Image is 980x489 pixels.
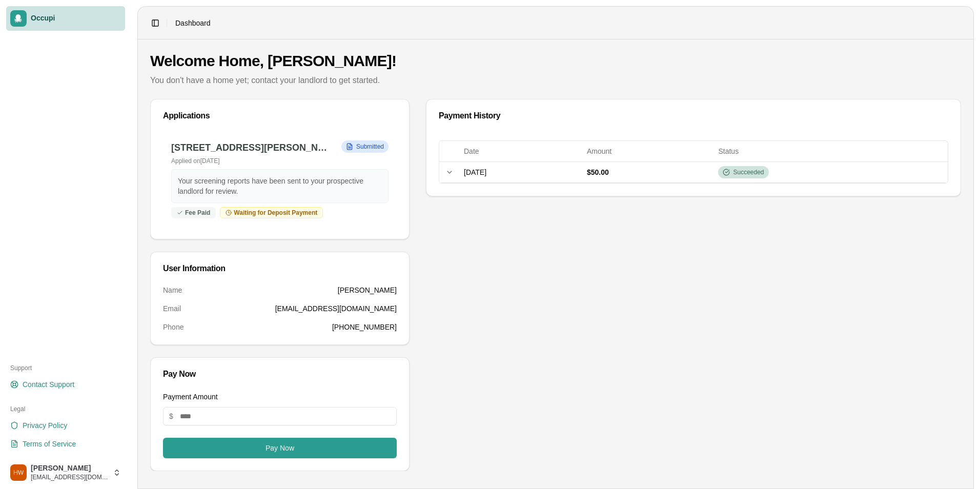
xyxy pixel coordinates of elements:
p: Your screening reports have been sent to your prospective landlord for review. [178,176,382,196]
div: Applications [163,112,397,120]
dt: Phone [163,322,183,332]
span: Submitted [356,142,384,151]
p: You don't have a home yet; contact your landlord to get started. [150,74,961,87]
dd: [PERSON_NAME] [338,285,397,295]
dd: [PHONE_NUMBER] [332,322,397,332]
dt: Email [163,303,181,314]
label: Payment Amount [163,393,218,401]
a: Terms of Service [6,436,125,452]
div: Pay Now [163,370,397,378]
a: Privacy Policy [6,417,125,434]
span: Dashboard [175,18,211,28]
div: Support [6,360,125,376]
h1: Welcome Home, [PERSON_NAME]! [150,52,961,70]
div: Payment History [439,112,948,120]
img: Hettie Winn [10,464,27,481]
span: Privacy Policy [23,420,67,431]
span: $ [169,411,173,421]
th: Status [714,141,948,161]
button: Hettie Winn[PERSON_NAME][EMAIL_ADDRESS][DOMAIN_NAME] [6,460,125,485]
div: Waiting for Deposit Payment [220,207,323,218]
span: Succeeded [733,168,764,176]
div: Legal [6,401,125,417]
th: Amount [583,141,714,161]
a: Occupi [6,6,125,31]
nav: breadcrumb [175,18,211,28]
span: Contact Support [23,379,74,390]
div: Fee Paid [171,207,216,218]
dt: Name [163,285,182,295]
span: [EMAIL_ADDRESS][DOMAIN_NAME] [31,473,109,481]
span: Occupi [31,14,121,23]
button: Pay Now [163,438,397,458]
span: [PERSON_NAME] [31,464,109,473]
dd: [EMAIL_ADDRESS][DOMAIN_NAME] [275,303,397,314]
span: $50.00 [587,168,609,176]
th: Date [460,141,583,161]
div: User Information [163,264,397,273]
a: Contact Support [6,376,125,393]
p: Applied on [DATE] [171,157,333,165]
h3: [STREET_ADDRESS][PERSON_NAME] [171,140,333,155]
span: Terms of Service [23,439,76,449]
span: [DATE] [464,168,486,176]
